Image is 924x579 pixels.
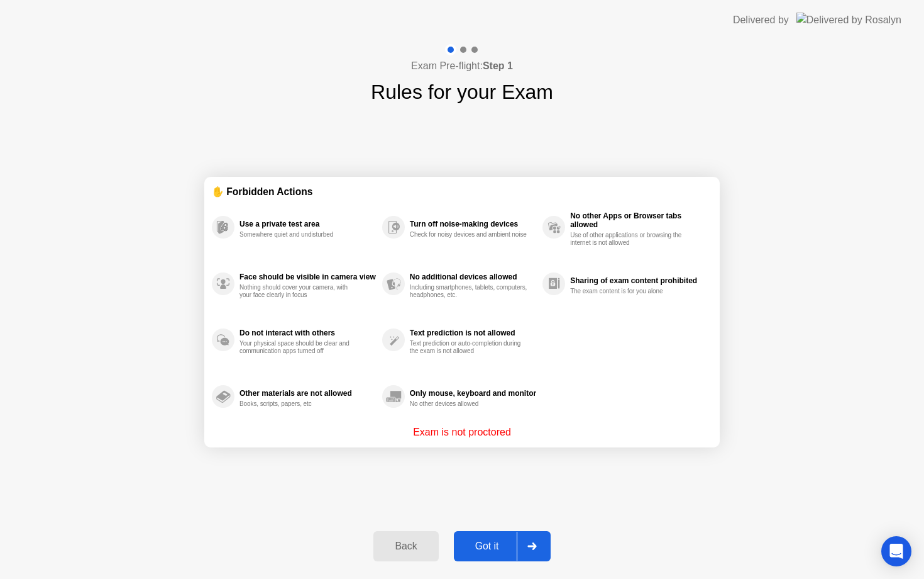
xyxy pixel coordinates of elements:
[410,389,536,398] div: Only mouse, keyboard and monitor
[239,329,376,337] div: Do not interact with others
[410,340,529,355] div: Text prediction or auto-completion during the exam is not allowed
[796,13,901,27] img: Delivered by Rosalyn
[239,340,358,355] div: Your physical space should be clear and communication apps turned off
[458,541,517,552] div: Got it
[373,531,438,561] button: Back
[570,211,706,229] div: No other Apps or Browser tabs allowed
[212,184,712,199] div: ✋ Forbidden Actions
[411,59,513,74] h4: Exam Pre-flight:
[413,425,511,440] p: Exam is not proctored
[239,273,376,281] div: Face should be visible in camera view
[410,231,529,239] div: Check for noisy devices and ambient noise
[410,400,529,408] div: No other devices allowed
[239,231,358,239] div: Somewhere quiet and undisturbed
[410,329,536,337] div: Text prediction is not allowed
[239,220,376,228] div: Use a private test area
[410,220,536,228] div: Turn off noise-making devices
[410,284,529,299] div: Including smartphones, tablets, computers, headphones, etc.
[570,288,689,295] div: The exam content is for you alone
[454,531,551,561] button: Got it
[239,284,358,299] div: Nothing should cover your camera, with your face clearly in focus
[239,389,376,398] div: Other materials are not allowed
[377,541,434,552] div: Back
[410,273,536,281] div: No additional devices allowed
[239,400,358,408] div: Books, scripts, papers, etc
[733,13,789,28] div: Delivered by
[570,276,706,285] div: Sharing of exam content prohibited
[881,536,911,566] div: Open Intercom Messenger
[483,60,513,71] b: Step 1
[371,77,553,107] h1: Rules for your Exam
[570,232,689,247] div: Use of other applications or browsing the internet is not allowed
